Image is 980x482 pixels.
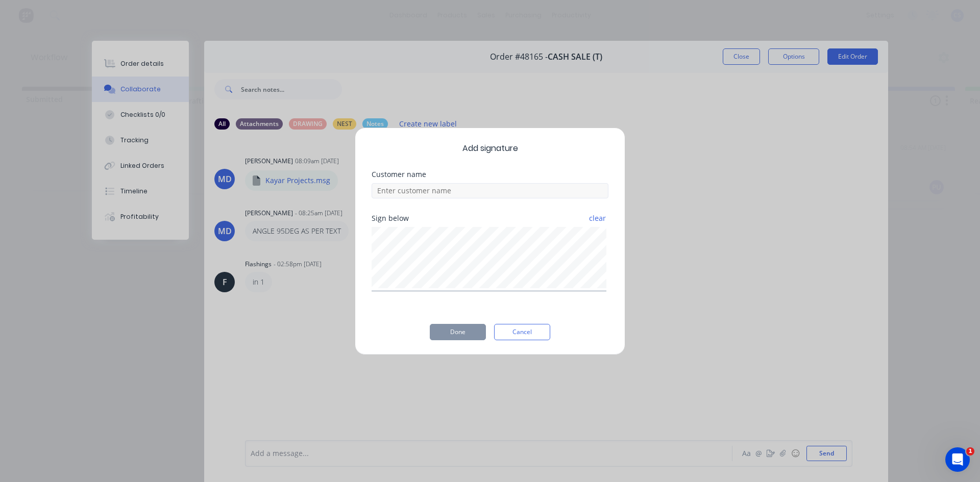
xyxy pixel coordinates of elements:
[372,171,608,178] div: Customer name
[372,215,608,222] div: Sign below
[945,447,970,472] iframe: Intercom live chat
[372,142,608,155] span: Add signature
[966,447,974,455] span: 1
[589,209,606,227] button: clear
[372,183,608,198] input: Enter customer name
[494,324,550,340] button: Cancel
[430,324,486,340] button: Done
